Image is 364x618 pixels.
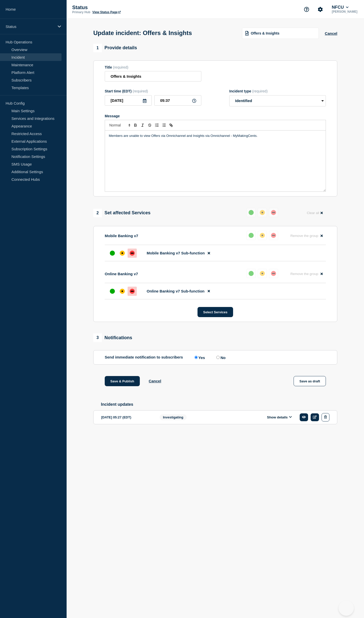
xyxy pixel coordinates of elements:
[249,210,254,215] div: up
[258,231,267,240] button: affected
[110,251,115,256] div: up
[269,231,278,240] button: down
[149,379,161,383] button: Cancel
[101,402,337,407] h2: Incident updates
[271,210,276,215] div: down
[247,231,256,240] button: up
[216,356,220,359] input: No
[105,65,201,69] div: Title
[247,269,256,278] button: up
[92,10,120,14] a: View Status Page
[109,134,322,138] p: Members are unable to view Offers via Omnichannel and Insights via Omnichannel - MyMakingCents.
[93,333,102,342] span: 3
[249,233,254,238] div: up
[290,272,318,276] span: Remove the group
[139,122,146,128] button: Toggle italic text
[290,234,318,238] span: Remove the group
[160,414,187,420] span: Investigating
[339,600,354,616] iframe: Help Scout Beacon - Open
[105,234,138,238] p: Mobile Banking v7
[93,29,192,37] h1: Update incident: Offers & Insights
[160,122,168,128] button: Toggle bulleted list
[245,31,249,36] img: template icon
[93,44,102,52] span: 1
[331,5,350,10] button: NFCU
[130,251,135,256] div: down
[260,271,265,276] div: affected
[105,272,138,276] p: Online Banking v7
[130,289,135,294] div: down
[110,289,115,294] div: up
[258,208,267,217] button: affected
[198,307,233,317] button: Select Services
[287,269,326,279] button: Remove the group
[331,10,358,13] p: [PERSON_NAME]
[265,415,293,419] button: Show details
[72,10,90,14] p: Primary Hub
[247,208,256,217] button: up
[105,71,201,82] input: Title
[229,95,326,106] select: Incident type
[229,89,326,93] div: Incident type
[107,122,132,128] span: Font size
[193,355,205,360] label: Yes
[304,208,326,218] button: Clear all
[105,355,183,360] p: Send immediate notification to subscribers
[287,231,326,241] button: Remove the group
[325,31,337,36] button: Cancel
[113,65,128,69] span: (required)
[120,289,125,294] div: affected
[146,122,153,128] button: Toggle strikethrough text
[252,89,268,93] span: (required)
[105,95,152,106] input: YYYY-MM-DD
[154,95,201,106] input: HH:MM
[93,333,132,342] div: Notifications
[194,356,198,359] input: Yes
[147,251,205,255] span: Mobile Banking v7 Sub-function
[93,209,150,217] div: Set affected Services
[294,376,326,386] button: Save as draft
[105,355,326,360] div: Send immediate notification to subscribers
[132,122,139,128] button: Toggle bold text
[301,4,312,15] button: Support
[93,209,102,217] span: 2
[315,4,326,15] button: Account settings
[269,208,278,217] button: down
[269,269,278,278] button: down
[105,114,326,118] div: Message
[133,89,148,93] span: (required)
[249,271,254,276] div: up
[258,269,267,278] button: affected
[120,251,125,256] div: affected
[105,376,140,386] button: Save & Publish
[260,233,265,238] div: affected
[168,122,175,128] button: Toggle link
[153,122,160,128] button: Toggle ordered list
[260,210,265,215] div: affected
[93,44,137,52] div: Provide details
[215,355,225,360] label: No
[105,131,326,191] div: Message
[101,413,152,421] div: [DATE] 05:27 (EDT)
[271,233,276,238] div: down
[251,31,279,35] span: Offers & Insights
[72,5,174,10] p: Status
[105,89,201,93] div: Start time (EDT)
[6,24,54,29] p: Status
[147,289,205,293] span: Online Banking v7 Sub-function
[271,271,276,276] div: down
